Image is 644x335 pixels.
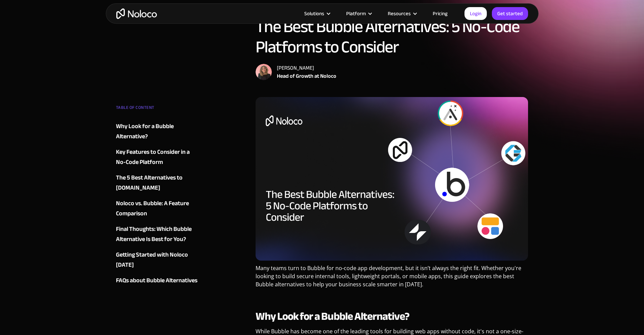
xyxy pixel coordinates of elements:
strong: Why Look for a Bubble Alternative? [256,306,409,327]
div: Solutions [296,9,338,18]
a: Final Thoughts: Which Bubble Alternative Is Best for You? [116,224,198,244]
a: Login [464,7,487,20]
a: FAQs about Bubble Alternatives [116,276,198,286]
a: Getting Started with Noloco [DATE] [116,250,198,270]
a: Pricing [424,9,456,18]
a: Get started [492,7,528,20]
div: Resources [388,9,411,18]
div: Head of Growth at Noloco [277,72,336,80]
div: Platform [338,9,379,18]
h1: The Best Bubble Alternatives: 5 No-Code Platforms to Consider [256,17,528,57]
a: The 5 Best Alternatives to [DOMAIN_NAME] [116,173,198,193]
a: Why Look for a Bubble Alternative? [116,121,198,142]
a: Key Features to Consider in a No-Code Platform [116,147,198,167]
div: Solutions [304,9,324,18]
div: [PERSON_NAME] [277,64,336,72]
p: Many teams turn to Bubble for no-code app development, but it isn’t always the right fit. Whether... [256,264,528,293]
div: Platform [346,9,366,18]
a: Noloco vs. Bubble: A Feature Comparison [116,198,198,219]
div: Resources [379,9,424,18]
div: FAQs about Bubble Alternatives [116,276,197,286]
a: home [116,8,157,19]
div: TABLE OF CONTENT [116,102,198,116]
